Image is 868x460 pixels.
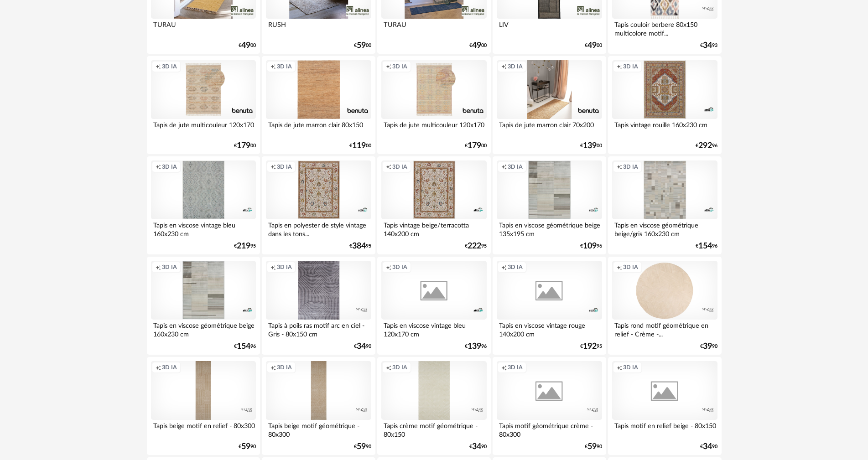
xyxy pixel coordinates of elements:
[357,444,366,450] span: 59
[266,420,371,438] div: Tapis beige motif géométrique - 80x300
[156,63,161,70] span: Creation icon
[262,257,375,355] a: Creation icon 3D IA Tapis à poils ras motif arc en ciel - Gris - 80x150 cm €3490
[234,343,256,350] div: € 96
[234,243,256,249] div: € 95
[386,264,391,271] span: Creation icon
[698,143,712,149] span: 292
[392,264,407,271] span: 3D IA
[583,143,597,149] span: 139
[465,143,487,149] div: € 00
[587,42,597,49] span: 49
[147,56,260,155] a: Creation icon 3D IA Tapis de jute multicouleur 120x170 €17900
[587,444,597,450] span: 59
[349,143,371,149] div: € 00
[472,444,481,450] span: 34
[585,42,602,49] div: € 00
[608,56,721,155] a: Creation icon 3D IA Tapis vintage rouille 160x230 cm €29296
[465,243,487,249] div: € 95
[497,420,602,438] div: Tapis motif géométrique crème - 80x300
[354,42,371,49] div: € 00
[617,163,622,171] span: Creation icon
[612,320,717,338] div: Tapis rond motif géométrique en relief - Crème -...
[377,156,490,255] a: Creation icon 3D IA Tapis vintage beige/terracotta 140x200 cm €22295
[270,264,276,271] span: Creation icon
[156,364,161,371] span: Creation icon
[386,364,391,371] span: Creation icon
[377,56,490,155] a: Creation icon 3D IA Tapis de jute multicouleur 120x170 €17900
[151,119,256,137] div: Tapis de jute multicouleur 120x170
[623,63,638,70] span: 3D IA
[583,243,597,249] span: 109
[703,343,712,350] span: 39
[147,257,260,355] a: Creation icon 3D IA Tapis en viscose géométrique beige 160x230 cm €15496
[266,19,371,37] div: RUSH
[277,364,292,371] span: 3D IA
[497,119,602,137] div: Tapis de jute marron clair 70x200
[392,163,407,171] span: 3D IA
[508,264,523,271] span: 3D IA
[580,343,602,350] div: € 95
[357,343,366,350] span: 34
[585,444,602,450] div: € 90
[156,163,161,171] span: Creation icon
[493,257,606,355] a: Creation icon 3D IA Tapis en viscose vintage rouge 140x200 cm €19295
[277,264,292,271] span: 3D IA
[357,42,366,49] span: 59
[623,264,638,271] span: 3D IA
[700,343,717,350] div: € 90
[696,243,717,249] div: € 96
[508,163,523,171] span: 3D IA
[147,156,260,255] a: Creation icon 3D IA Tapis en viscose vintage bleu 160x230 cm €21995
[237,243,250,249] span: 219
[465,343,487,350] div: € 96
[162,163,177,171] span: 3D IA
[468,143,481,149] span: 179
[472,42,481,49] span: 49
[623,364,638,371] span: 3D IA
[237,143,250,149] span: 179
[381,420,486,438] div: Tapis crème motif géométrique - 80x150
[392,364,407,371] span: 3D IA
[241,42,250,49] span: 49
[162,364,177,371] span: 3D IA
[392,63,407,70] span: 3D IA
[612,119,717,137] div: Tapis vintage rouille 160x230 cm
[508,364,523,371] span: 3D IA
[468,243,481,249] span: 222
[698,243,712,249] span: 154
[381,320,486,338] div: Tapis en viscose vintage bleu 120x170 cm
[151,219,256,238] div: Tapis en viscose vintage bleu 160x230 cm
[262,357,375,455] a: Creation icon 3D IA Tapis beige motif géométrique - 80x300 €5990
[501,364,507,371] span: Creation icon
[381,119,486,137] div: Tapis de jute multicouleur 120x170
[352,243,366,249] span: 384
[608,257,721,355] a: Creation icon 3D IA Tapis rond motif géométrique en relief - Crème -... €3990
[354,444,371,450] div: € 90
[612,19,717,37] div: Tapis couloir berbere 80x150 multicolore motif...
[580,243,602,249] div: € 96
[386,163,391,171] span: Creation icon
[623,163,638,171] span: 3D IA
[266,119,371,137] div: Tapis de jute marron clair 80x150
[266,320,371,338] div: Tapis à poils ras motif arc en ciel - Gris - 80x150 cm
[608,357,721,455] a: Creation icon 3D IA Tapis motif en relief beige - 80x150 €3490
[501,163,507,171] span: Creation icon
[239,444,256,450] div: € 90
[469,444,487,450] div: € 90
[583,343,597,350] span: 192
[612,219,717,238] div: Tapis en viscose géométrique beige/gris 160x230 cm
[234,143,256,149] div: € 00
[493,156,606,255] a: Creation icon 3D IA Tapis en viscose géométrique beige 135x195 cm €10996
[386,63,391,70] span: Creation icon
[277,63,292,70] span: 3D IA
[277,163,292,171] span: 3D IA
[237,343,250,350] span: 154
[493,357,606,455] a: Creation icon 3D IA Tapis motif géométrique crème - 80x300 €5990
[151,19,256,37] div: TURAU
[270,63,276,70] span: Creation icon
[270,163,276,171] span: Creation icon
[349,243,371,249] div: € 95
[352,143,366,149] span: 119
[270,364,276,371] span: Creation icon
[608,156,721,255] a: Creation icon 3D IA Tapis en viscose géométrique beige/gris 160x230 cm €15496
